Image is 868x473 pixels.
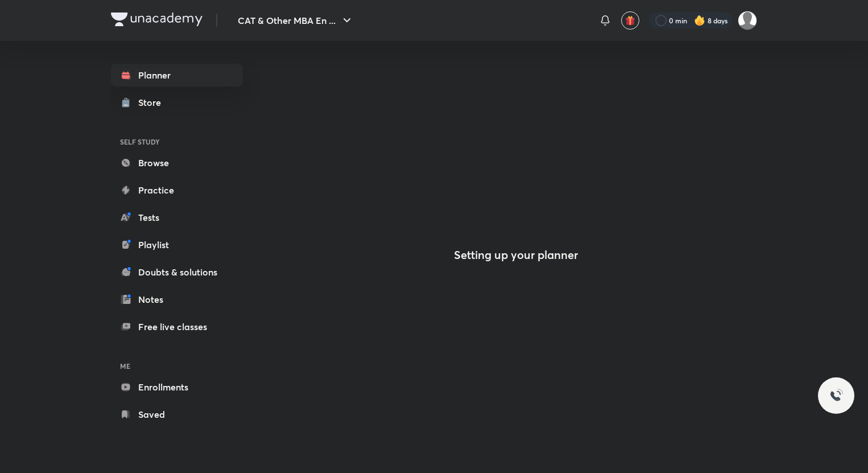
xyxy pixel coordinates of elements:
div: Store [138,96,168,109]
button: avatar [621,11,639,30]
img: streak [694,15,705,26]
a: Company Logo [111,13,202,29]
a: Browse [111,151,243,174]
a: Doubts & solutions [111,261,243,283]
a: Practice [111,179,243,201]
a: Enrollments [111,376,243,398]
a: Free live classes [111,315,243,338]
h6: ME [111,356,243,376]
h6: SELF STUDY [111,132,243,151]
img: ttu [829,389,843,402]
button: CAT & Other MBA En ... [231,9,361,32]
a: Notes [111,288,243,311]
a: Planner [111,64,243,87]
img: avatar [625,15,635,26]
img: Nitin [738,11,757,30]
a: Saved [111,403,243,426]
a: Tests [111,206,243,229]
img: Company Logo [111,13,202,26]
h4: Setting up your planner [454,248,578,262]
a: Store [111,91,243,114]
a: Playlist [111,233,243,256]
